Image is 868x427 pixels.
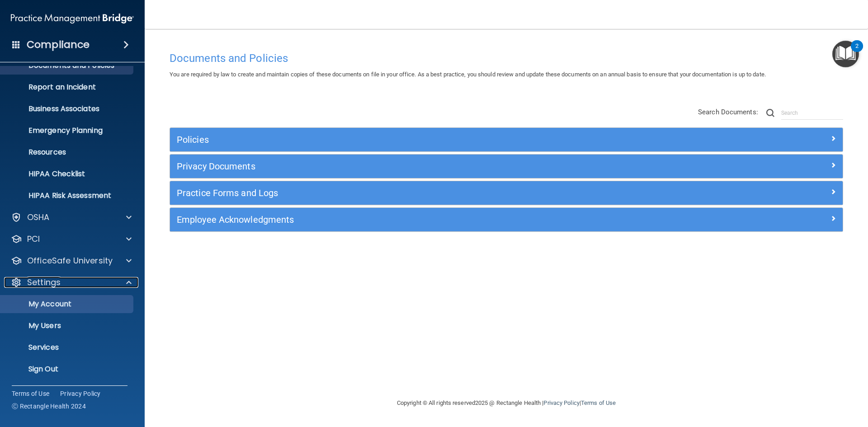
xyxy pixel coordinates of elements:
[177,159,836,174] a: Privacy Documents
[832,41,859,67] button: Open Resource Center, 2 new notifications
[543,399,579,406] a: Privacy Policy
[6,104,129,113] p: Business Associates
[11,212,132,223] a: OSHA
[177,212,836,227] a: Employee Acknowledgments
[698,108,758,116] span: Search Documents:
[6,191,129,200] p: HIPAA Risk Assessment
[6,321,129,330] p: My Users
[11,277,132,288] a: Settings
[60,389,101,398] a: Privacy Policy
[341,389,671,418] div: Copyright © All rights reserved 2025 @ Rectangle Health | |
[855,46,859,58] div: 2
[27,38,90,51] h4: Compliance
[27,234,40,244] p: PCI
[6,169,129,178] p: HIPAA Checklist
[11,9,134,28] img: PMB logo
[6,365,129,374] p: Sign Out
[177,135,668,145] h5: Policies
[27,255,113,266] p: OfficeSafe University
[170,71,766,78] span: You are required by law to create and maintain copies of these documents on file in your office. ...
[781,106,843,120] input: Search
[766,109,774,117] img: ic-search.3b580494.png
[712,363,857,399] iframe: Drift Widget Chat Controller
[6,300,129,309] p: My Account
[6,126,129,135] p: Emergency Planning
[177,215,668,225] h5: Employee Acknowledgments
[177,186,836,200] a: Practice Forms and Logs
[6,148,129,157] p: Resources
[6,343,129,352] p: Services
[11,255,132,266] a: OfficeSafe University
[177,132,836,147] a: Policies
[581,399,616,406] a: Terms of Use
[6,61,129,70] p: Documents and Policies
[27,212,50,223] p: OSHA
[177,188,668,198] h5: Practice Forms and Logs
[6,83,129,92] p: Report an Incident
[12,389,49,398] a: Terms of Use
[170,52,843,64] h4: Documents and Policies
[177,161,668,171] h5: Privacy Documents
[12,402,86,411] span: Ⓒ Rectangle Health 2024
[11,234,132,244] a: PCI
[27,277,61,288] p: Settings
